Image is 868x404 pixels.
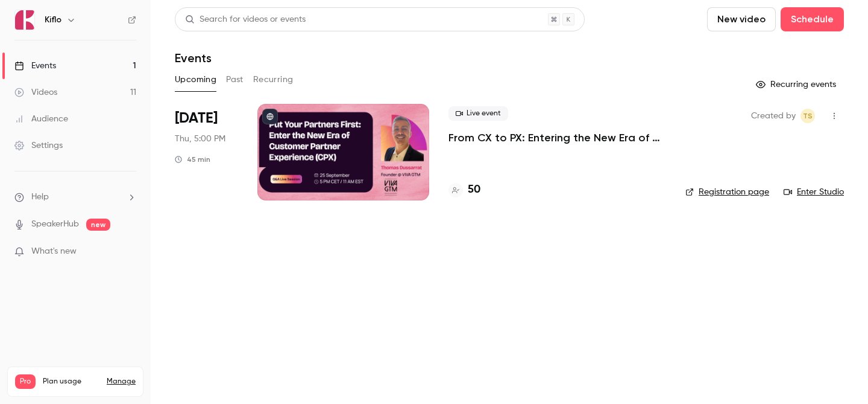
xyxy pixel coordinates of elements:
[175,104,238,200] div: Sep 25 Thu, 5:00 PM (Europe/Rome)
[803,109,813,123] span: TS
[448,106,508,121] span: Live event
[15,10,34,30] img: Kiflo
[31,218,79,231] a: SpeakerHub
[750,75,844,94] button: Recurring events
[14,86,57,98] div: Videos
[14,113,68,125] div: Audience
[31,245,77,258] span: What's new
[175,70,216,89] button: Upcoming
[185,13,306,26] div: Search for videos or events
[122,246,136,257] iframe: Noticeable Trigger
[14,139,63,152] div: Settings
[175,51,212,65] h1: Events
[175,109,218,128] span: [DATE]
[226,70,244,89] button: Past
[685,186,769,198] a: Registration page
[253,70,294,89] button: Recurring
[468,182,480,198] h4: 50
[15,374,36,389] span: Pro
[43,377,99,386] span: Plan usage
[781,7,844,31] button: Schedule
[31,191,49,204] span: Help
[800,109,815,123] span: Tomica Stojanovikj
[448,130,666,145] a: From CX to PX: Entering the New Era of Partner Experience
[45,14,61,26] h6: Kiflo
[448,182,480,198] a: 50
[14,60,56,72] div: Events
[175,133,225,145] span: Thu, 5:00 PM
[14,191,136,204] li: help-dropdown-opener
[86,219,110,231] span: new
[751,109,796,123] span: Created by
[707,7,776,31] button: New video
[107,377,136,386] a: Manage
[175,155,210,164] div: 45 min
[784,186,844,198] a: Enter Studio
